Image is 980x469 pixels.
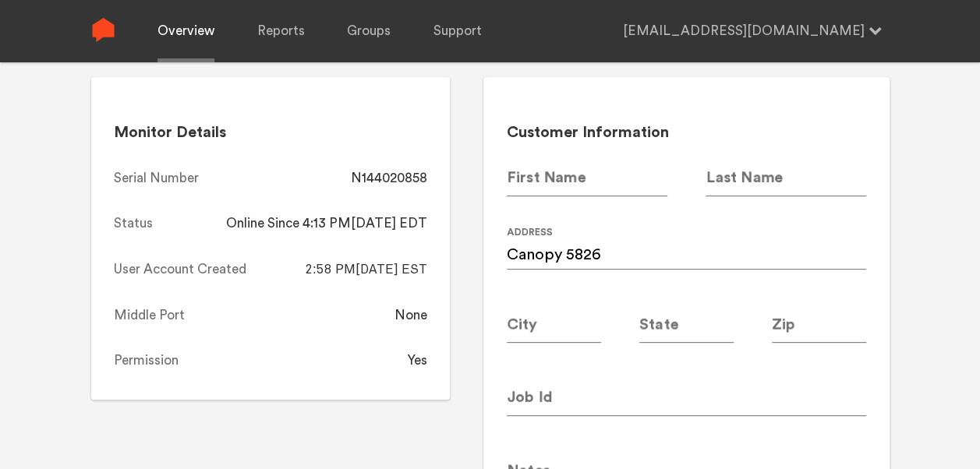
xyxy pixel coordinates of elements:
div: Permission [114,351,179,370]
h2: Customer Information [507,123,866,143]
div: User Account Created [114,260,246,279]
span: 2:58 PM[DATE] EST [305,261,427,277]
div: Online Since 4:13 PM[DATE] EDT [226,214,427,233]
h2: Monitor Details [114,123,426,143]
div: Serial Number [114,169,199,188]
div: N144020858 [351,169,427,188]
div: Middle Port [114,306,185,325]
div: Yes [408,351,427,370]
div: None [394,306,427,325]
div: Status [114,214,153,233]
img: Sense Logo [91,18,115,42]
